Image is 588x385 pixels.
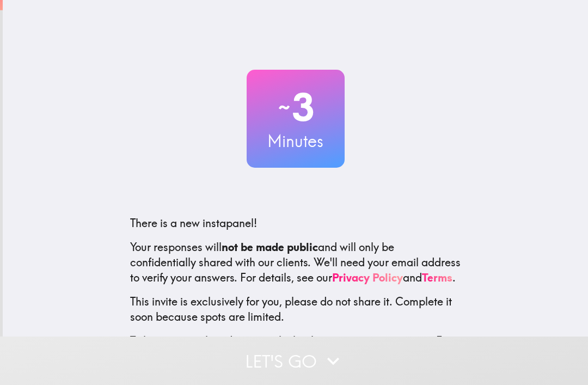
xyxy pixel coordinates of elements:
[332,271,403,284] a: Privacy Policy
[247,130,345,152] h3: Minutes
[130,294,461,325] p: This invite is exclusively for you, please do not share it. Complete it soon because spots are li...
[247,85,345,130] h2: 3
[277,91,292,124] span: ~
[334,334,430,347] a: [DOMAIN_NAME]
[130,333,461,379] p: To learn more about Instapanel, check out . For questions or help, email us at .
[130,240,461,285] p: Your responses will and will only be confidentially shared with our clients. We'll need your emai...
[130,216,257,230] span: There is a new instapanel!
[222,240,318,254] b: not be made public
[422,271,452,284] a: Terms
